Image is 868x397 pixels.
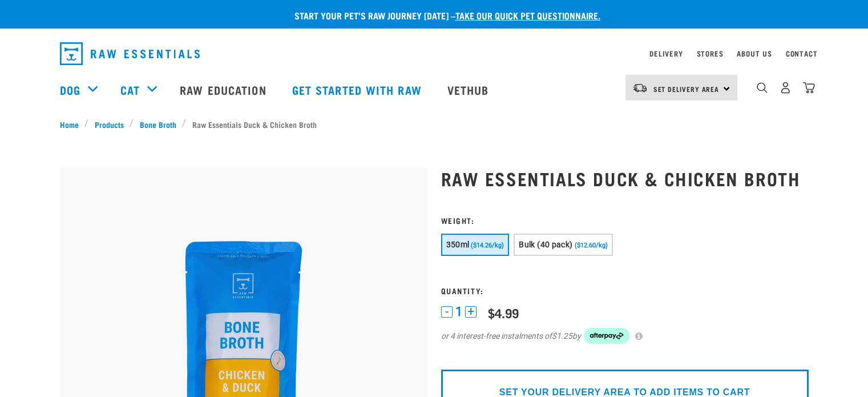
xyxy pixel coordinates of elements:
div: or 4 interest-free instalments of by [441,328,809,344]
a: Cat [120,81,140,98]
img: Afterpay [584,328,629,344]
button: 350ml ($14.26/kg) [441,234,510,256]
a: About Us [737,51,772,55]
span: ($14.26/kg) [471,242,504,249]
img: home-icon@2x.png [803,82,815,94]
a: Products [88,118,130,130]
a: Contact [786,51,818,55]
a: Stores [697,51,724,55]
a: Vethub [436,67,503,113]
div: $4.99 [488,306,519,320]
a: Bone Broth [134,118,182,130]
span: 1 [455,306,462,318]
a: Dog [60,81,80,98]
span: Set Delivery Area [653,87,720,91]
h3: Weight: [441,216,809,224]
a: Raw Education [168,67,280,113]
span: 350ml [446,240,470,249]
button: Bulk (40 pack) ($12.60/kg) [514,234,612,256]
span: $1.25 [552,330,572,342]
nav: dropdown navigation [51,38,818,70]
a: Delivery [649,51,683,55]
button: - [441,306,453,318]
a: take our quick pet questionnaire. [455,13,600,18]
button: + [465,306,477,318]
nav: breadcrumbs [60,118,809,130]
span: ($12.60/kg) [575,242,608,249]
a: Get started with Raw [281,67,436,113]
h1: Raw Essentials Duck & Chicken Broth [441,168,809,189]
img: home-icon-1@2x.png [757,82,768,93]
img: van-moving.png [632,83,648,93]
a: Home [60,118,85,130]
h3: Quantity: [441,286,809,295]
span: Bulk (40 pack) [519,240,572,249]
img: Raw Essentials Logo [60,42,200,65]
img: user.png [780,82,792,94]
